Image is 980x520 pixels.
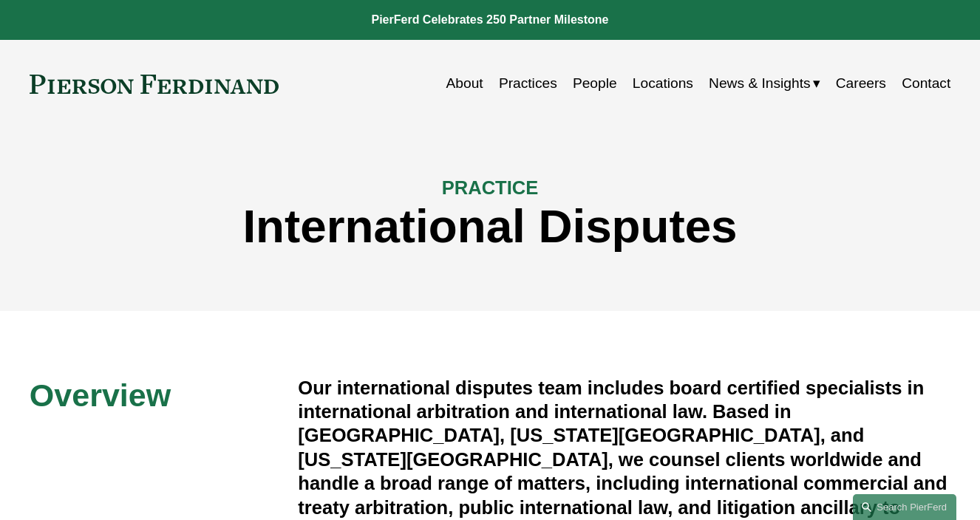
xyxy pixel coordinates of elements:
a: People [573,69,617,97]
a: Search this site [853,494,956,520]
a: Contact [902,69,950,97]
a: Practices [499,69,557,97]
a: folder dropdown [709,69,820,97]
h1: International Disputes [30,199,950,253]
span: Overview [30,377,171,413]
a: Locations [633,69,693,97]
a: About [446,69,483,97]
span: PRACTICE [442,177,539,198]
a: Careers [836,69,886,97]
span: News & Insights [709,71,810,97]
